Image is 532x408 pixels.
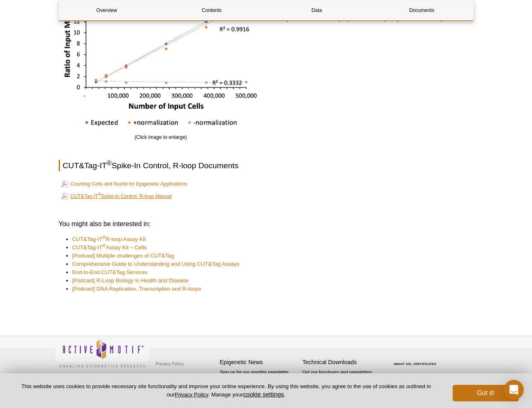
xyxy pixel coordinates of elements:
p: This website uses cookies to provide necessary site functionality and improve your online experie... [13,383,439,398]
a: Data [269,0,365,20]
a: Terms & Conditions [154,370,197,382]
p: Sign up for our monthly newsletter highlighting recent publications in the field of epigenetics. [220,369,298,397]
sup: ® [103,243,106,248]
h4: Epigenetic News [220,359,298,366]
div: Open Intercom Messenger [504,380,524,400]
a: Privacy Policy [174,391,208,398]
h3: You might also be interested in: [59,219,474,229]
a: [Podcast] Multiple challenges of CUT&Tag [72,252,174,260]
a: [Podcast] R-Loop Biology in Health and Disease [72,277,189,285]
a: Overview [59,0,155,20]
h4: Technical Downloads [303,359,381,366]
img: Active Motif, [55,336,150,370]
p: Get our brochures and newsletters, or request them by mail. [303,369,381,390]
a: Counting Cells and Nuclei for Epigenetic Applications [62,179,187,189]
a: Contents [164,0,260,20]
button: cookie settings [243,391,284,398]
a: Comprehensive Guide to Understanding and Using CUT&Tag Assays [72,260,240,268]
a: CUT&Tag-IT®Assay Kit – Cells [72,243,147,252]
button: Got it! [453,385,519,401]
h2: CUT&Tag-IT Spike-In Control, R-loop Documents [59,160,474,171]
a: [Podcast] DNA Replication, Transcription and R-loops [72,285,201,293]
sup: ® [103,235,106,240]
sup: ® [107,159,112,166]
a: Documents [374,0,470,20]
a: ABOUT SSL CERTIFICATES [394,363,437,365]
a: CUT&Tag-IT®R-loop Assay Kit [72,235,146,243]
a: End-to-End CUT&Tag Services [72,268,148,277]
sup: ® [98,192,101,197]
a: Privacy Policy [154,358,186,370]
a: CUT&Tag-IT®Spike-In Control, R-loop Manual [62,191,172,201]
table: Click to Verify - This site chose Symantec SSL for secure e-commerce and confidential communicati... [385,351,447,369]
